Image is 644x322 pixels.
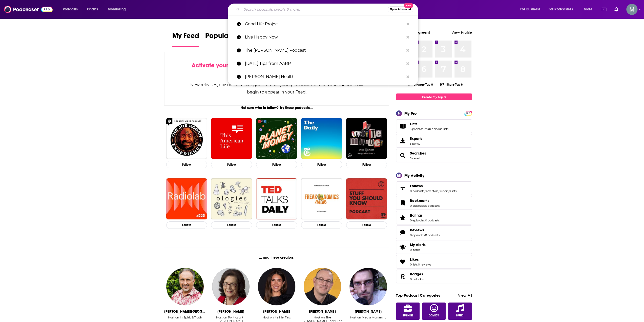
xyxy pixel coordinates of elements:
span: Badges [410,272,423,276]
span: Exports [398,137,408,144]
a: Show notifications dropdown [612,5,620,14]
img: Podchaser - Follow, Share and Rate Podcasts [4,5,53,14]
a: Follows [410,184,456,188]
span: New [404,3,413,8]
div: My Pro [404,111,417,116]
a: 0 podcasts [425,219,440,222]
button: Follow [301,161,342,168]
img: J.D. Farag [166,268,204,305]
button: Follow [166,221,207,229]
a: Top Podcast Categories [396,293,440,298]
span: My Alerts [410,242,426,247]
a: Good Life Project [228,17,418,31]
span: , [438,189,439,193]
img: My Favorite Murder with Karen Kilgariff and Georgia Hardstark [346,118,387,159]
a: Lists [410,122,448,126]
a: 0 episode lists [429,127,448,131]
a: Ratings [410,213,440,218]
span: Open Advanced [390,8,411,11]
span: Activate your Feed [192,62,243,69]
span: Lists [410,122,417,126]
span: Charts [87,6,98,13]
img: This American Life [211,118,252,159]
a: Reviews [398,229,408,236]
a: My Feed [172,31,199,47]
button: Follow [256,221,297,229]
span: Searches [410,151,426,156]
a: Stuff You Should Know [346,178,387,219]
div: Kevin Sheehan [309,309,336,314]
span: Badges [396,270,472,283]
a: 0 episodes [410,219,425,222]
span: Bookmarks [410,198,429,203]
span: Ratings [396,211,472,224]
a: 0 reviews [418,263,431,266]
a: Music [448,302,472,320]
img: Freakonomics Radio [301,178,342,219]
img: James Evan Pilato [349,268,387,305]
div: J.D. Farag [164,309,206,314]
button: open menu [59,5,84,13]
img: The Joe Rogan Experience [166,118,207,159]
span: Music [456,314,464,317]
img: The Daily [301,118,342,159]
span: , [425,219,425,222]
a: View Profile [451,30,472,35]
img: Michelle Grattan [212,268,250,305]
button: Open AdvancedNew [388,6,413,12]
img: TED Talks Daily [256,178,297,219]
button: Follow [211,161,252,168]
span: Bookmarks [396,196,472,210]
a: Ratings [398,214,408,221]
button: open menu [517,5,547,13]
input: Search podcasts, credits, & more... [242,5,388,13]
span: Business [402,314,413,317]
img: Christina Najjar [258,268,295,305]
p: The Marie Forleo Podcast [245,44,404,57]
a: Likes [398,258,408,265]
a: 0 lists [449,189,456,193]
span: , [425,204,425,207]
span: Logged in as mgreen [626,4,637,15]
span: 3 items [410,142,422,145]
div: by following Podcasts, Creators, Lists, and other Users! [190,62,364,77]
p: TED Health [245,70,404,83]
a: 0 podcasts [410,189,424,193]
a: [DATE] Tips from AARP [228,57,418,70]
a: 0 creators [425,189,438,193]
a: Comedy [422,302,446,320]
span: Podcasts [63,6,78,13]
a: PRO [465,111,471,115]
span: , [429,127,429,131]
span: My Alerts [398,243,408,251]
div: Host on Media Monarchy [350,316,386,319]
div: Search podcasts, credits, & more... [233,4,423,15]
span: Exports [410,136,422,141]
span: Lists [396,119,472,133]
a: 0 episodes [410,204,425,207]
a: View All [458,293,472,298]
a: Ologies with Alie Ward [211,178,252,219]
a: Likes [410,257,431,262]
p: Good Life Project [245,17,404,31]
a: Show notifications dropdown [600,5,608,14]
a: Badges [398,273,408,280]
div: Michelle Grattan [217,309,244,314]
span: Reviews [396,225,472,239]
a: Planet Money [256,118,297,159]
span: PRO [465,111,471,115]
span: Searches [396,149,472,162]
a: Follows [398,185,408,192]
span: For Business [520,6,540,13]
img: Radiolab [166,178,207,219]
span: , [425,233,425,237]
a: 0 users [439,189,448,193]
